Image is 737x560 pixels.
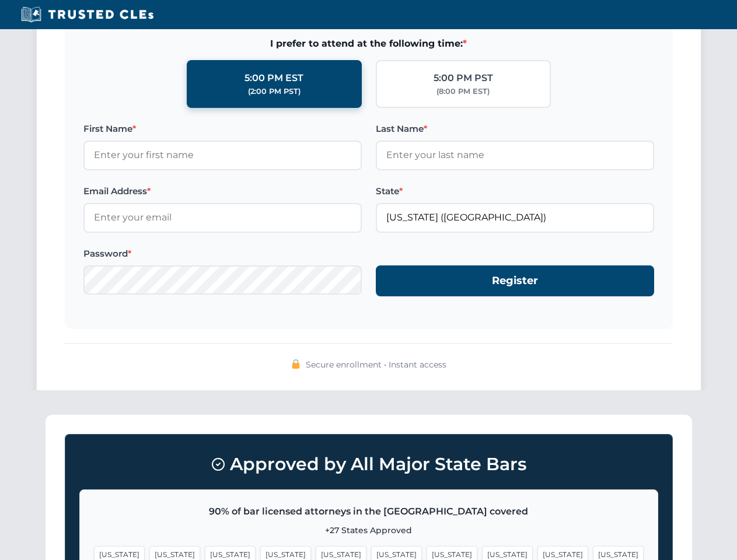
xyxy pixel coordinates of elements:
[244,71,303,86] div: 5:00 PM EST
[83,247,362,261] label: Password
[376,265,654,296] button: Register
[83,184,362,198] label: Email Address
[83,141,362,170] input: Enter your first name
[376,184,654,198] label: State
[376,203,654,232] input: Florida (FL)
[248,86,301,97] div: (2:00 PM PST)
[94,524,644,537] p: +27 States Approved
[83,36,654,51] span: I prefer to attend at the following time:
[83,203,362,232] input: Enter your email
[291,359,301,369] img: 🔒
[376,122,654,136] label: Last Name
[434,71,493,86] div: 5:00 PM PST
[436,86,490,97] div: (8:00 PM EST)
[83,122,362,136] label: First Name
[18,6,157,23] img: Trusted CLEs
[376,141,654,170] input: Enter your last name
[79,449,658,480] h3: Approved by All Major State Bars
[306,358,446,371] span: Secure enrollment • Instant access
[94,504,644,519] p: 90% of bar licensed attorneys in the [GEOGRAPHIC_DATA] covered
